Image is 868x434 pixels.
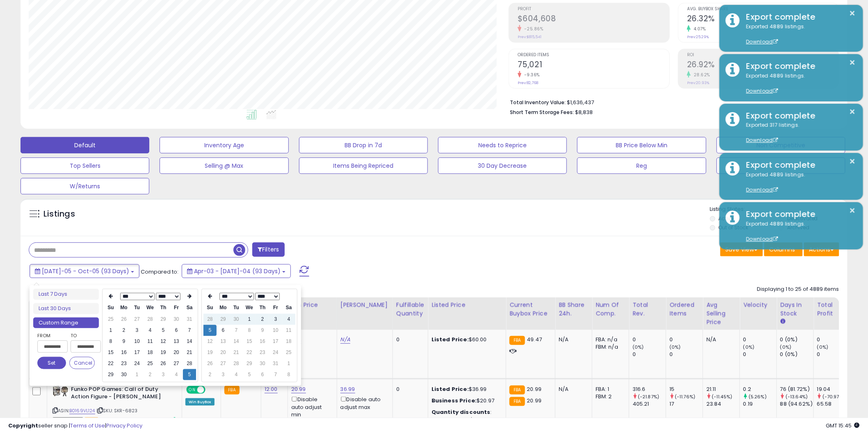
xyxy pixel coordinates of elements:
[340,395,386,411] div: Disable auto adjust max
[269,358,282,369] td: 31
[596,393,623,400] div: FBM: 2
[633,351,666,358] div: 0
[817,344,829,350] small: (0%)
[230,358,243,369] td: 28
[770,245,795,254] span: Columns
[432,409,500,416] div: :
[509,397,525,406] small: FBA
[710,206,847,213] p: Listing States:
[243,347,256,358] td: 22
[37,357,66,369] button: Set
[743,400,777,408] div: 0.19
[21,158,149,174] button: Top Sellers
[575,108,593,116] span: $8,838
[509,386,525,395] small: FBA
[432,397,477,404] b: Business Price:
[160,137,288,153] button: Inventory Age
[438,158,567,174] button: 30 Day Decrease
[596,386,623,393] div: FBA: 1
[69,407,95,414] a: B0169VL124
[740,208,857,220] div: Export complete
[104,325,117,336] td: 1
[669,386,703,393] div: 15
[269,369,282,380] td: 7
[687,7,839,11] span: Avg. Buybox Share
[850,8,856,18] button: ×
[130,358,144,369] td: 24
[706,400,740,408] div: 23.84
[299,137,428,153] button: BB Drop in 7d
[740,220,857,243] div: Exported 4889 listings.
[117,325,130,336] td: 2
[269,347,282,358] td: 24
[438,137,567,153] button: Needs to Reprice
[396,336,422,343] div: 0
[706,386,740,393] div: 21.11
[510,109,574,116] b: Short Term Storage Fees:
[740,23,857,46] div: Exported 4889 listings.
[70,422,105,429] a: Terms of Use
[633,344,644,350] small: (0%)
[104,369,117,380] td: 29
[71,386,171,403] b: Funko POP Games: Call of Duty Action Figure - [PERSON_NAME]
[256,369,269,380] td: 6
[743,336,777,343] div: 0
[746,186,778,193] a: Download
[340,385,355,393] a: 36.99
[243,325,256,336] td: 8
[432,408,491,416] b: Quantity discounts
[669,344,681,350] small: (0%)
[509,336,525,345] small: FBA
[687,80,709,85] small: Prev: 20.93%
[230,336,243,347] td: 14
[518,60,669,71] h2: 75,021
[432,386,500,393] div: $36.99
[282,358,295,369] td: 1
[740,72,857,95] div: Exported 4889 listings.
[144,358,157,369] td: 25
[37,331,66,340] label: From
[712,393,732,400] small: (-11.45%)
[687,14,839,25] h2: 26.32%
[117,314,130,325] td: 26
[217,302,230,313] th: Mo
[252,242,284,257] button: Filters
[170,325,183,336] td: 6
[746,235,778,242] a: Download
[817,351,850,358] div: 0
[230,369,243,380] td: 4
[30,264,139,278] button: [DATE]-05 - Oct-05 (93 Days)
[256,302,269,313] th: Th
[53,386,176,424] div: ASIN:
[183,336,196,347] td: 14
[691,72,710,78] small: 28.62%
[518,80,538,85] small: Prev: 82,768
[743,386,777,393] div: 0.2
[117,302,130,313] th: Mo
[780,400,813,408] div: 88 (94.62%)
[740,171,857,194] div: Exported 4889 listings.
[396,386,422,393] div: 0
[53,386,69,397] img: 51ARieqcELL._SL40_.jpg
[256,358,269,369] td: 30
[265,385,278,393] a: 12.00
[144,347,157,358] td: 18
[691,26,706,32] small: 4.07%
[396,301,425,318] div: Fulfillable Quantity
[144,302,157,313] th: We
[780,318,785,325] small: Days In Stock.
[299,158,428,174] button: Items Being Repriced
[141,268,178,276] span: Compared to:
[633,301,662,318] div: Total Rev.
[183,325,196,336] td: 7
[269,314,282,325] td: 3
[432,385,469,393] b: Listed Price:
[780,386,813,393] div: 76 (81.72%)
[71,331,95,340] label: To
[130,302,144,313] th: Tu
[850,206,856,216] button: ×
[577,158,706,174] button: Reg
[106,422,142,429] a: Privacy Policy
[203,358,217,369] td: 26
[559,301,589,318] div: BB Share 24h.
